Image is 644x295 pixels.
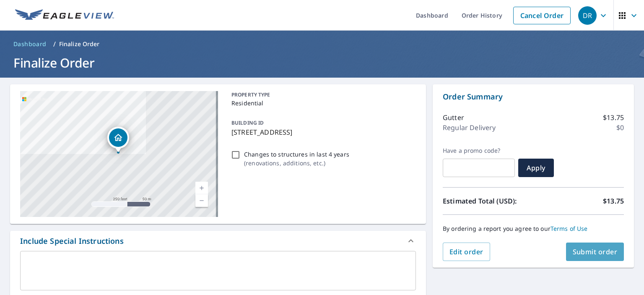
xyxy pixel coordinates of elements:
span: Dashboard [13,40,47,48]
p: $13.75 [603,112,624,123]
a: Dashboard [10,37,50,51]
label: Have a promo code? [443,147,515,154]
div: DR [578,6,597,25]
div: Dropped pin, building 1, Residential property, 941 Red Oak Dr Pittsburgh, PA 15238 [107,127,129,153]
button: Submit order [566,243,624,261]
p: Finalize Order [59,40,100,48]
p: BUILDING ID [231,119,264,126]
p: Order Summary [443,91,624,102]
li: / [53,39,56,49]
button: Apply [518,159,554,177]
img: EV Logo [15,9,114,22]
a: Terms of Use [551,225,588,232]
a: Current Level 17, Zoom Out [195,194,208,207]
p: Gutter [443,112,464,123]
nav: breadcrumb [10,37,634,51]
span: Apply [525,163,547,172]
p: [STREET_ADDRESS] [231,127,413,137]
p: $0 [616,123,624,133]
p: By ordering a report you agree to our [443,225,624,232]
p: Changes to structures in last 4 years [244,150,349,159]
p: $13.75 [603,196,624,206]
span: Submit order [573,247,618,256]
div: Include Special Instructions [20,235,124,247]
p: Residential [231,99,413,107]
span: Edit order [449,247,483,256]
h1: Finalize Order [10,54,634,71]
button: Edit order [443,243,490,261]
p: ( renovations, additions, etc. ) [244,159,349,167]
a: Cancel Order [513,7,571,24]
p: Regular Delivery [443,123,496,133]
p: PROPERTY TYPE [231,91,413,99]
div: Include Special Instructions [10,231,426,251]
p: Estimated Total (USD): [443,196,533,206]
a: Current Level 17, Zoom In [195,182,208,194]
